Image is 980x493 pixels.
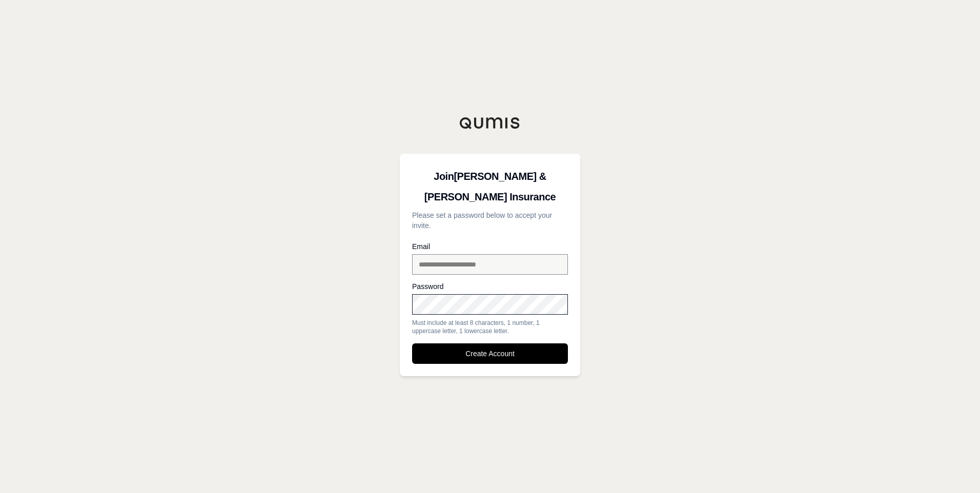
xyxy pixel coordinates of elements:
[412,283,568,290] label: Password
[412,343,568,364] button: Create Account
[412,210,568,231] p: Please set a password below to accept your invite.
[412,166,568,207] h3: Join [PERSON_NAME] & [PERSON_NAME] Insurance
[459,117,521,129] img: Qumis
[412,243,568,250] label: Email
[412,319,568,335] div: Must include at least 8 characters, 1 number, 1 uppercase letter, 1 lowercase letter.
